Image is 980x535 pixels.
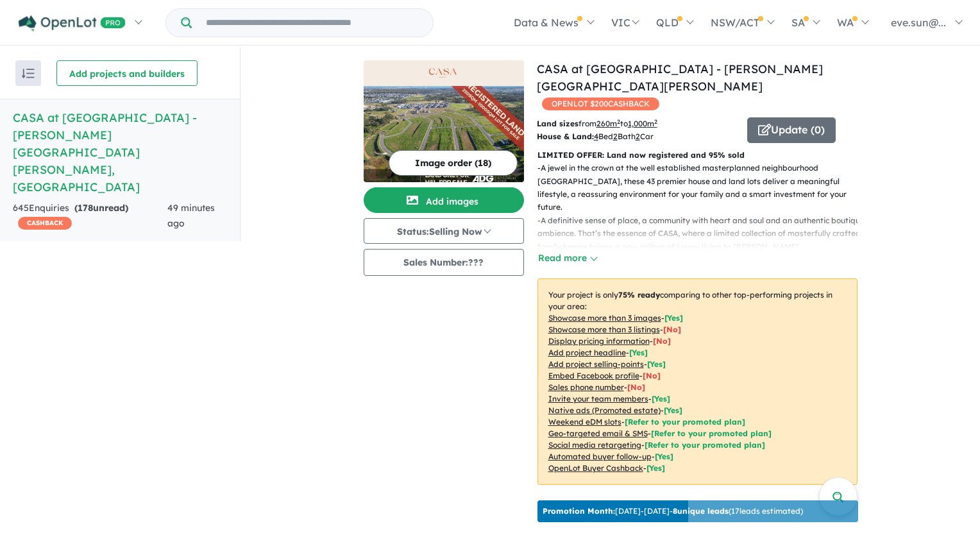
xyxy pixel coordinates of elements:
[537,62,823,94] a: CASA at [GEOGRAPHIC_DATA] - [PERSON_NAME][GEOGRAPHIC_DATA][PERSON_NAME]
[646,463,665,473] span: [Yes]
[548,429,648,438] u: Geo-targeted email & SMS
[594,132,598,141] u: 4
[543,506,615,516] b: Promotion Month:
[628,119,657,128] u: 1,000 m
[22,69,35,78] img: sort.svg
[548,325,660,334] u: Showcase more than 3 listings
[636,132,640,141] u: 2
[548,394,648,403] u: Invite your team members
[167,202,215,229] span: 49 minutes ago
[364,218,524,244] button: Status:Selling Now
[643,371,661,380] span: [ No ]
[369,65,519,81] img: CASA at Sapphire Estate - Rouse Hill Logo
[18,217,72,230] span: CASHBACK
[194,9,430,37] input: Try estate name, suburb, builder or developer
[364,86,524,182] img: CASA at Sapphire Estate - Rouse Hill
[647,359,666,369] span: [ Yes ]
[537,132,594,141] b: House & Land:
[548,371,639,380] u: Embed Facebook profile
[627,382,645,392] span: [ No ]
[548,405,661,415] u: Native ads (Promoted estate)
[613,132,618,141] u: 2
[537,278,857,485] p: Your project is only comparing to other top-performing projects in your area: - - - - - - - - - -...
[548,359,644,369] u: Add project selling-points
[891,16,946,29] span: eve.sun@...
[56,60,198,86] button: Add projects and builders
[652,394,670,403] span: [ Yes ]
[537,162,868,214] p: - A jewel in the crown at the well established masterplanned neighbourhood [GEOGRAPHIC_DATA], the...
[617,118,620,125] sup: 2
[537,130,738,143] p: Bed Bath Car
[537,117,738,130] p: from
[548,313,661,323] u: Showcase more than 3 images
[663,325,681,334] span: [ No ]
[596,119,620,128] u: 260 m
[654,118,657,125] sup: 2
[548,463,643,473] u: OpenLot Buyer Cashback
[651,429,772,438] span: [Refer to your promoted plan]
[673,506,729,516] b: 8 unique leads
[537,149,857,162] p: LIMITED OFFER: Land now registered and 95% sold
[653,336,671,346] span: [ No ]
[13,201,167,232] div: 645 Enquir ies
[389,150,518,176] button: Image order (18)
[629,348,648,357] span: [ Yes ]
[548,348,626,357] u: Add project headline
[655,452,673,461] span: [Yes]
[13,109,227,196] h5: CASA at [GEOGRAPHIC_DATA] - [PERSON_NAME][GEOGRAPHIC_DATA][PERSON_NAME] , [GEOGRAPHIC_DATA]
[625,417,745,427] span: [Refer to your promoted plan]
[537,214,868,267] p: - A definitive sense of place, a community with heart and soul and an authentic boutique ambience...
[19,15,126,31] img: Openlot PRO Logo White
[664,313,683,323] span: [ Yes ]
[78,202,93,214] span: 178
[548,417,621,427] u: Weekend eDM slots
[543,505,803,517] p: [DATE] - [DATE] - ( 17 leads estimated)
[542,98,659,110] span: OPENLOT $ 200 CASHBACK
[645,440,765,450] span: [Refer to your promoted plan]
[548,336,650,346] u: Display pricing information
[364,60,524,182] a: CASA at Sapphire Estate - Rouse Hill LogoCASA at Sapphire Estate - Rouse Hill
[747,117,836,143] button: Update (0)
[537,119,579,128] b: Land sizes
[620,119,657,128] span: to
[364,249,524,276] button: Sales Number:???
[548,382,624,392] u: Sales phone number
[548,440,641,450] u: Social media retargeting
[74,202,128,214] strong: ( unread)
[548,452,652,461] u: Automated buyer follow-up
[537,251,598,266] button: Read more
[364,187,524,213] button: Add images
[618,290,660,300] b: 75 % ready
[664,405,682,415] span: [Yes]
